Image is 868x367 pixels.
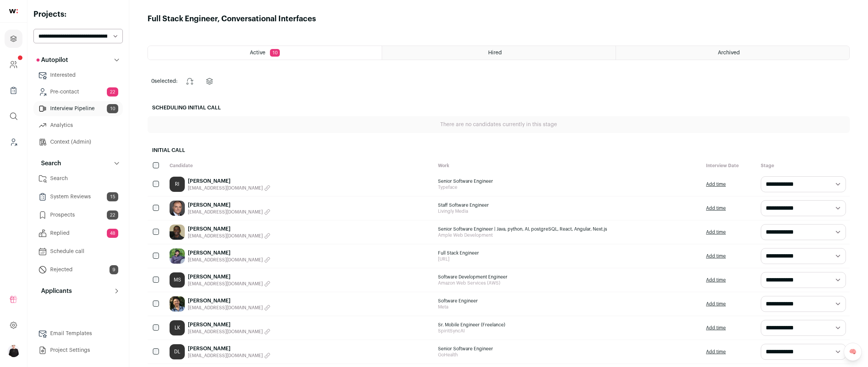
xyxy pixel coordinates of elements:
[188,305,270,311] button: [EMAIL_ADDRESS][DOMAIN_NAME]
[33,343,123,358] a: Project Settings
[188,345,270,353] a: [PERSON_NAME]
[188,209,270,215] button: [EMAIL_ADDRESS][DOMAIN_NAME]
[438,328,699,334] span: SpiritSyncAI
[438,202,699,208] span: Staff Software Engineer
[188,257,263,263] span: [EMAIL_ADDRESS][DOMAIN_NAME]
[188,185,270,191] button: [EMAIL_ADDRESS][DOMAIN_NAME]
[107,229,118,238] span: 48
[170,320,185,335] a: LK
[757,159,850,172] div: Stage
[33,326,123,341] a: Email Templates
[706,277,726,283] a: Add time
[706,349,726,355] a: Add time
[33,226,123,241] a: Replied48
[148,142,850,159] h2: Initial Call
[33,84,123,100] a: Pre-contact22
[33,207,123,223] a: Prospects22
[844,343,862,361] a: 🧠
[166,159,434,172] div: Candidate
[33,118,123,133] a: Analytics
[33,171,123,186] a: Search
[188,353,263,359] span: [EMAIL_ADDRESS][DOMAIN_NAME]
[616,46,849,60] a: Archived
[438,322,699,328] span: Sr. Mobile Engineer (Freelance)
[188,273,270,281] a: [PERSON_NAME]
[148,14,316,24] h1: Full Stack Engineer, Conversational Interfaces
[36,159,61,168] p: Search
[188,281,263,287] span: [EMAIL_ADDRESS][DOMAIN_NAME]
[33,134,123,150] a: Context (Admin)
[33,244,123,259] a: Schedule call
[33,9,123,20] h2: Projects:
[170,225,185,240] img: dd36b8118a085339a5f42cae8c9cae1b6c98863ce3a527a4b73f355912a4e765.jpg
[438,250,699,256] span: Full Stack Engineer
[270,49,280,57] span: 10
[438,304,699,310] span: Meta
[438,184,699,190] span: Typeface
[148,116,850,133] div: There are no candidates currently in this stage
[188,305,263,311] span: [EMAIL_ADDRESS][DOMAIN_NAME]
[170,177,185,192] a: RI
[33,283,123,299] button: Applicants
[188,249,270,257] a: [PERSON_NAME]
[5,30,22,48] a: Projects
[148,100,850,116] h2: Scheduling Initial Call
[438,208,699,214] span: Livingly Media
[151,78,178,85] span: selected:
[438,178,699,184] span: Senior Software Engineer
[36,286,72,296] p: Applicants
[706,301,726,307] a: Add time
[188,201,270,209] a: [PERSON_NAME]
[702,159,757,172] div: Interview Date
[36,55,68,65] p: Autopilot
[438,256,699,262] span: [URL]
[33,68,123,83] a: Interested
[151,79,154,84] span: 0
[188,185,263,191] span: [EMAIL_ADDRESS][DOMAIN_NAME]
[706,181,726,187] a: Add time
[706,325,726,331] a: Add time
[107,87,118,96] span: 22
[188,257,270,263] button: [EMAIL_ADDRESS][DOMAIN_NAME]
[706,205,726,211] a: Add time
[706,229,726,235] a: Add time
[438,346,699,352] span: Senior Software Engineer
[188,329,270,335] button: [EMAIL_ADDRESS][DOMAIN_NAME]
[33,262,123,277] a: Rejected9
[8,345,20,357] button: Open dropdown
[188,233,270,239] button: [EMAIL_ADDRESS][DOMAIN_NAME]
[33,189,123,204] a: System Reviews15
[438,274,699,280] span: Software Development Engineer
[33,52,123,68] button: Autopilot
[188,177,270,185] a: [PERSON_NAME]
[438,280,699,286] span: Amazon Web Services (AWS)
[438,298,699,304] span: Software Engineer
[250,50,265,55] span: Active
[188,353,270,359] button: [EMAIL_ADDRESS][DOMAIN_NAME]
[33,156,123,171] button: Search
[8,345,20,357] img: 9240684-medium_jpg
[9,9,18,13] img: wellfound-shorthand-0d5821cbd27db2630d0214b213865d53afaa358527fdda9d0ea32b1df1b89c2c.svg
[488,50,502,55] span: Hired
[382,46,616,60] a: Hired
[188,321,270,329] a: [PERSON_NAME]
[188,281,270,287] button: [EMAIL_ADDRESS][DOMAIN_NAME]
[170,344,185,359] a: DL
[438,232,699,238] span: Ample Web Development
[107,210,118,220] span: 22
[438,352,699,358] span: GoHealth
[170,296,185,312] img: e838a1079c636d43b77d0fca5b8bbdd14c9787b1cf1485858a42b036e1e50115
[5,133,22,151] a: Leads (Backoffice)
[706,253,726,259] a: Add time
[107,192,118,201] span: 15
[33,101,123,116] a: Interview Pipeline10
[188,329,263,335] span: [EMAIL_ADDRESS][DOMAIN_NAME]
[188,209,263,215] span: [EMAIL_ADDRESS][DOMAIN_NAME]
[170,272,185,288] a: MS
[109,265,118,274] span: 9
[170,201,185,216] img: ec8145fcedaf74ab75c2e2c8f6603f2e6b5448a294bc5b82d1ccf9679fe237bd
